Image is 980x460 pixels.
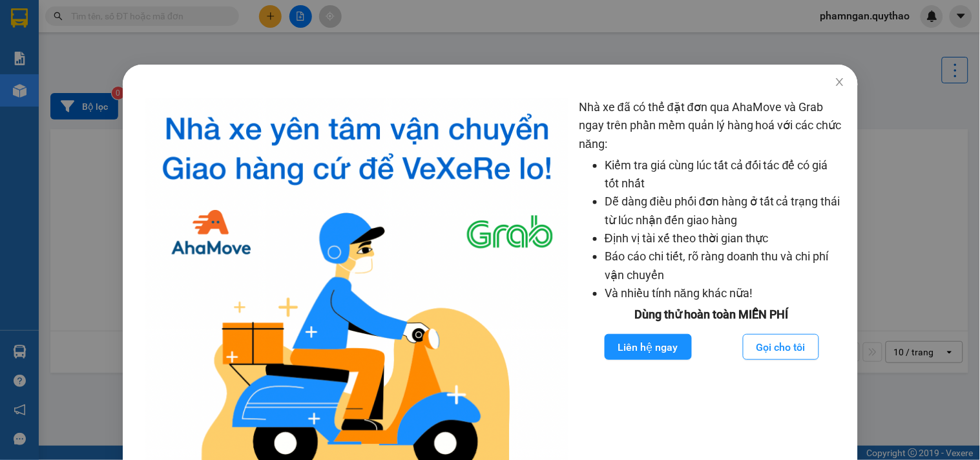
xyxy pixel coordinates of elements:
[605,247,845,284] li: Báo cáo chi tiết, rõ ràng doanh thu và chi phí vận chuyển
[605,193,845,229] li: Dễ dàng điều phối đơn hàng ở tất cả trạng thái từ lúc nhận đến giao hàng
[743,334,819,360] button: Gọi cho tôi
[821,65,857,101] button: Close
[604,334,691,360] button: Liên hệ ngay
[618,339,678,355] span: Liên hệ ngay
[834,77,844,87] span: close
[579,306,845,324] div: Dùng thử hoàn toàn MIỄN PHÍ
[605,229,845,247] li: Định vị tài xế theo thời gian thực
[605,284,845,302] li: Và nhiều tính năng khác nữa!
[605,156,845,193] li: Kiểm tra giá cùng lúc tất cả đối tác để có giá tốt nhất
[756,339,806,355] span: Gọi cho tôi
